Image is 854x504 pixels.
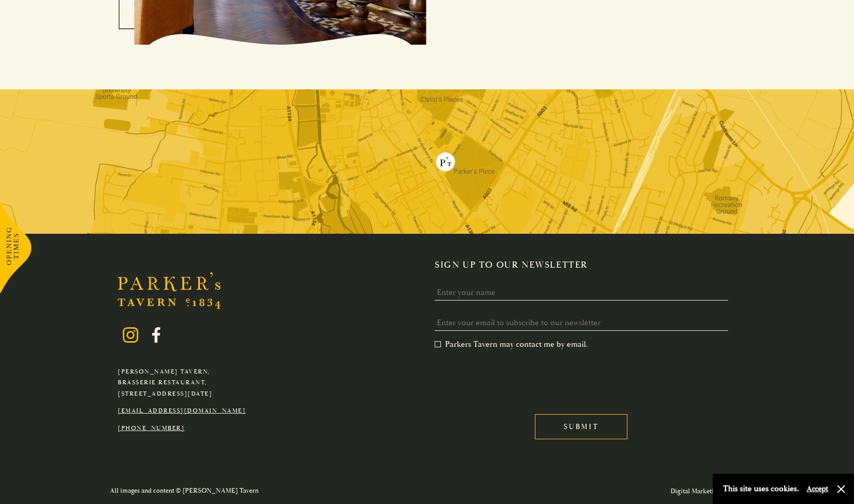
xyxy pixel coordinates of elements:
[110,485,258,497] p: All images and content © [PERSON_NAME] Tavern
[535,414,627,439] input: Submit
[435,285,728,301] input: Enter your name
[671,487,744,495] a: Digital Marketing by flocc
[435,315,728,331] input: Enter your email to subscribe to our newsletter
[807,484,828,494] button: Accept
[723,481,799,496] p: This site uses cookies.
[836,484,846,494] button: Close and accept
[435,259,736,271] h2: Sign up to our newsletter
[118,424,184,432] a: [PHONE_NUMBER]
[118,366,246,400] p: [PERSON_NAME] Tavern, Brasserie Restaurant, [STREET_ADDRESS][DATE]
[118,407,246,415] a: [EMAIL_ADDRESS][DOMAIN_NAME]
[435,358,591,398] iframe: reCAPTCHA
[435,339,588,349] label: Parkers Tavern may contact me by email.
